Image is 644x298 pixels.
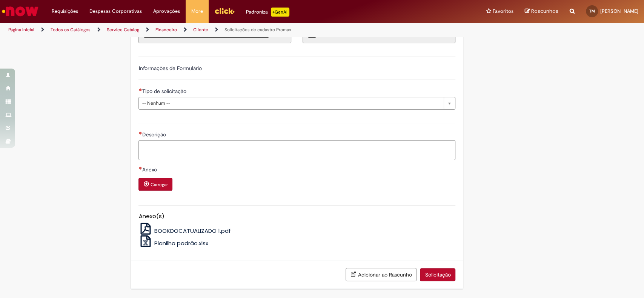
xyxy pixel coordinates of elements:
input: Título [138,31,291,43]
a: Planilha padrão.xlsx [138,239,208,247]
span: More [191,8,203,15]
span: Tipo de solicitação [142,88,188,95]
input: Código da Unidade [303,31,455,43]
small: Carregar [150,182,168,188]
span: -- Nenhum -- [142,97,440,109]
a: Todos os Catálogos [51,27,91,33]
a: Página inicial [8,27,34,33]
span: BOOKDOCATUALIZADO 1.pdf [154,227,231,235]
span: Requisições [52,8,78,15]
span: Necessários [138,88,142,91]
button: Solicitação [420,268,455,281]
span: Aprovações [153,8,180,15]
button: Carregar anexo de Anexo Required [138,178,172,191]
span: Despesas Corporativas [89,8,142,15]
a: Financeiro [155,27,177,33]
a: Rascunhos [525,8,558,15]
span: Necessários [138,131,142,134]
p: +GenAi [271,8,289,17]
label: Informações de Formulário [138,65,201,72]
a: BOOKDOCATUALIZADO 1.pdf [138,227,231,235]
span: Anexo [142,166,158,173]
button: Adicionar ao Rascunho [346,268,417,281]
span: [PERSON_NAME] [600,8,638,14]
a: Solicitações de cadastro Promax [224,27,291,33]
span: Descrição [142,131,167,138]
div: Padroniza [246,8,289,17]
img: click_logo_yellow_360x200.png [214,5,235,17]
span: Planilha padrão.xlsx [154,239,208,247]
a: Cliente [193,27,208,33]
h5: Anexo(s) [138,213,455,220]
img: ServiceNow [1,4,40,19]
textarea: Descrição [138,140,455,160]
span: Favoritos [493,8,513,15]
span: Necessários [138,167,142,170]
span: TM [589,9,595,14]
a: Service Catalog [107,27,139,33]
span: Rascunhos [531,8,558,15]
ul: Trilhas de página [6,23,424,37]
